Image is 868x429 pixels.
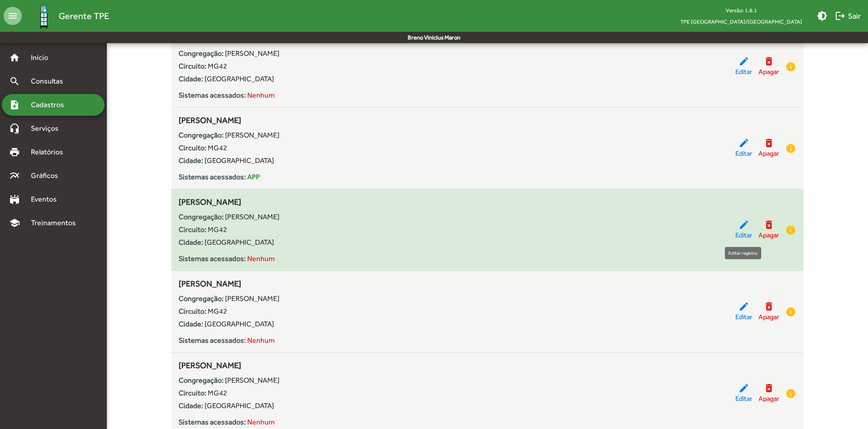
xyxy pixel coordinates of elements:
span: Editar [735,312,752,322]
mat-icon: delete_forever [763,56,774,67]
span: Treinamentos [25,217,87,228]
span: [PERSON_NAME] [179,197,241,207]
span: Nenhum [247,336,275,345]
span: Gráficos [25,170,70,181]
strong: Congregação: [179,131,224,139]
strong: Congregação: [179,49,224,58]
span: Consultas [25,76,75,87]
span: MG42 [208,62,227,70]
mat-icon: info [785,143,796,154]
span: [GEOGRAPHIC_DATA] [205,156,274,165]
strong: Cidade: [179,74,203,83]
span: Apagar [758,312,779,322]
mat-icon: delete_forever [763,138,774,148]
span: [PERSON_NAME] [225,294,279,303]
strong: Cidade: [179,156,203,165]
span: Início [25,52,61,63]
span: [PERSON_NAME] [179,279,241,288]
strong: Circuito: [179,62,206,70]
strong: Circuito: [179,307,206,316]
mat-icon: delete_forever [763,219,774,230]
strong: Cidade: [179,401,203,410]
span: Cadastros [25,99,76,110]
span: Serviços [25,123,71,134]
mat-icon: edit [738,383,749,394]
mat-icon: search [9,76,20,87]
a: Gerente TPE [22,1,109,31]
div: Versão: 1.8.1 [673,5,809,16]
span: [GEOGRAPHIC_DATA] [205,320,274,328]
span: MG42 [208,307,227,316]
span: Sair [835,8,861,24]
span: [PERSON_NAME] [225,49,279,58]
span: APP [247,173,260,181]
mat-icon: school [9,217,20,228]
mat-icon: print [9,147,20,158]
span: Eventos [25,194,69,205]
mat-icon: info [785,388,796,399]
strong: Sistemas acessados: [179,336,246,345]
span: [GEOGRAPHIC_DATA] [205,74,274,83]
span: Nenhum [247,91,275,99]
span: [PERSON_NAME] [225,131,279,139]
img: Logo [29,1,59,31]
span: Editar [735,230,752,241]
span: [PERSON_NAME] [225,212,279,221]
strong: Circuito: [179,225,206,234]
mat-icon: delete_forever [763,301,774,312]
span: Editar [735,67,752,77]
mat-icon: edit [738,138,749,148]
mat-icon: note_add [9,99,20,110]
span: Apagar [758,230,779,241]
span: [GEOGRAPHIC_DATA] [205,238,274,247]
mat-icon: home [9,52,20,63]
strong: Circuito: [179,143,206,152]
mat-icon: info [785,225,796,236]
mat-icon: multiline_chart [9,170,20,181]
button: Sair [831,8,864,24]
mat-icon: brightness_medium [817,10,828,21]
mat-icon: headset_mic [9,123,20,134]
span: Nenhum [247,254,275,263]
strong: Congregação: [179,212,224,221]
span: Editar [735,148,752,159]
strong: Circuito: [179,389,206,397]
mat-icon: info [785,306,796,317]
mat-icon: stadium [9,194,20,205]
strong: Congregação: [179,376,224,385]
mat-icon: menu [4,7,22,25]
span: TPE [GEOGRAPHIC_DATA]/[GEOGRAPHIC_DATA] [673,16,809,27]
span: Apagar [758,67,779,77]
mat-icon: edit [738,56,749,67]
strong: Cidade: [179,320,203,328]
mat-icon: edit [738,219,749,230]
span: [GEOGRAPHIC_DATA] [205,401,274,410]
strong: Sistemas acessados: [179,418,246,426]
mat-icon: delete_forever [763,383,774,394]
mat-icon: edit [738,301,749,312]
strong: Congregação: [179,294,224,303]
span: [PERSON_NAME] [179,115,241,125]
span: MG42 [208,225,227,234]
span: MG42 [208,389,227,397]
span: Apagar [758,394,779,404]
span: Nenhum [247,418,275,426]
span: MG42 [208,143,227,152]
strong: Cidade: [179,238,203,247]
span: [PERSON_NAME] [179,360,241,370]
strong: Sistemas acessados: [179,173,246,181]
mat-icon: logout [835,10,846,21]
strong: Sistemas acessados: [179,91,246,99]
span: Editar [735,394,752,404]
span: Relatórios [25,147,75,158]
mat-icon: info [785,61,796,72]
span: Apagar [758,148,779,159]
span: Gerente TPE [59,9,109,23]
strong: Sistemas acessados: [179,254,246,263]
span: [PERSON_NAME] [225,376,279,385]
